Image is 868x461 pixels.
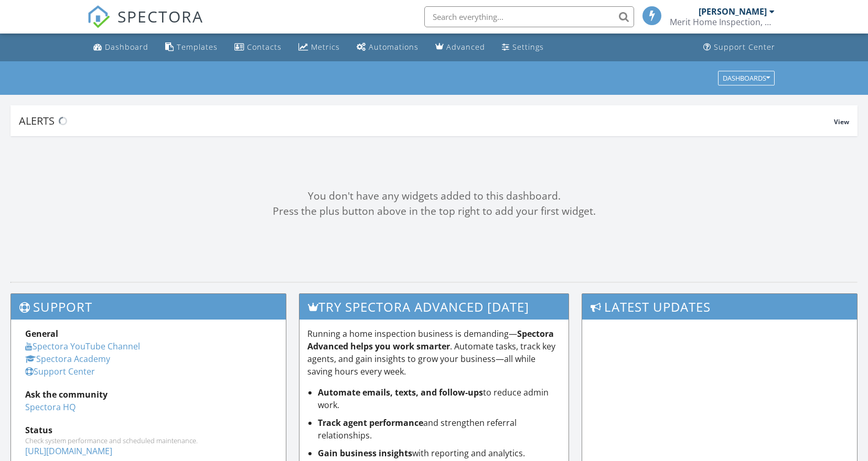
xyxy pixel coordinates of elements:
[25,366,95,377] a: Support Center
[431,38,489,57] a: Advanced
[25,436,272,445] div: Check system performance and scheduled maintenance.
[369,42,419,52] div: Automations
[318,447,560,459] li: with reporting and analytics.
[89,38,153,57] a: Dashboard
[718,71,775,85] button: Dashboards
[311,42,340,52] div: Metrics
[512,42,544,52] div: Settings
[834,117,849,126] span: View
[177,42,218,52] div: Templates
[25,445,112,457] a: [URL][DOMAIN_NAME]
[294,38,344,57] a: Metrics
[25,341,140,352] a: Spectora YouTube Channel
[247,42,282,52] div: Contacts
[699,6,767,17] div: [PERSON_NAME]
[699,38,779,57] a: Support Center
[10,204,858,219] div: Press the plus button above in the top right to add your first widget.
[11,294,286,320] h3: Support
[10,189,858,204] div: You don't have any widgets added to this dashboard.
[446,42,485,52] div: Advanced
[723,74,770,82] div: Dashboards
[307,328,554,352] strong: Spectora Advanced helps you work smarter
[25,401,76,413] a: Spectora HQ
[424,6,634,27] input: Search everything...
[25,328,58,339] strong: General
[105,42,148,52] div: Dashboard
[19,114,834,128] div: Alerts
[352,38,423,57] a: Automations (Basic)
[318,417,423,429] strong: Track agent performance
[25,388,272,401] div: Ask the community
[582,294,857,320] h3: Latest Updates
[117,5,203,27] span: SPECTORA
[25,353,110,365] a: Spectora Academy
[318,447,412,459] strong: Gain business insights
[307,327,560,378] p: Running a home inspection business is demanding— . Automate tasks, track key agents, and gain ins...
[87,5,110,28] img: The Best Home Inspection Software - Spectora
[498,38,548,57] a: Settings
[318,386,560,411] li: to reduce admin work.
[25,424,272,436] div: Status
[714,42,775,52] div: Support Center
[670,17,775,27] div: Merit Home Inspection, LLC
[161,38,222,57] a: Templates
[299,294,568,320] h3: Try spectora advanced [DATE]
[318,387,483,398] strong: Automate emails, texts, and follow-ups
[230,38,286,57] a: Contacts
[87,14,203,36] a: SPECTORA
[318,416,560,442] li: and strengthen referral relationships.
